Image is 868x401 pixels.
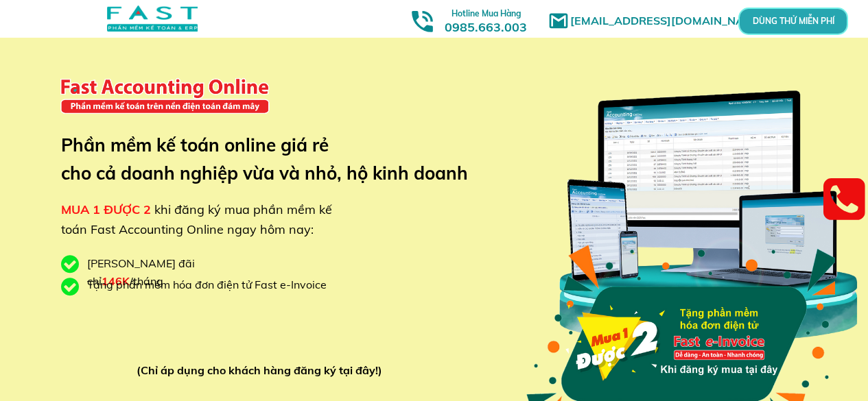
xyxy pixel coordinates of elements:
[451,8,521,19] span: Hotline Mua Hàng
[570,12,773,30] h1: [EMAIL_ADDRESS][DOMAIN_NAME]
[137,362,388,380] div: (Chỉ áp dụng cho khách hàng đăng ký tại đây!)
[61,202,151,217] span: MUA 1 ĐƯỢC 2
[61,202,332,237] span: khi đăng ký mua phần mềm kế toán Fast Accounting Online ngay hôm nay:
[769,16,817,27] p: DÙNG THỬ MIỄN PHÍ
[87,276,337,294] div: Tặng phần mềm hóa đơn điện tử Fast e-Invoice
[87,255,266,290] div: [PERSON_NAME] đãi chỉ /tháng
[430,5,542,34] h3: 0985.663.003
[102,274,130,288] span: 146K
[61,131,489,188] h3: Phần mềm kế toán online giá rẻ cho cả doanh nghiệp vừa và nhỏ, hộ kinh doanh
